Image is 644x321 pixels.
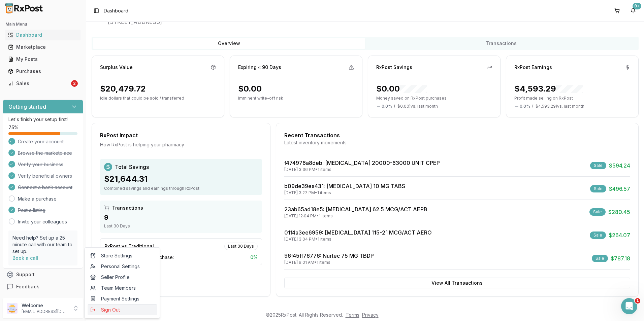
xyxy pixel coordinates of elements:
[18,184,72,191] span: Connect a bank account
[224,243,258,250] div: Last 30 Days
[100,83,146,94] div: $20,479.72
[532,104,584,109] span: ( - $4,593.29 ) vs. last month
[90,274,154,281] span: Seller Profile
[250,254,258,261] span: 0 %
[589,208,606,216] div: Sale
[633,3,641,9] div: 9+
[112,205,143,211] span: Transactions
[284,237,432,242] div: [DATE] 3:04 PM • 1 items
[104,7,128,14] span: Dashboard
[514,83,583,94] div: $4,593.29
[3,78,83,89] button: Sales2
[284,183,405,189] a: b09de39ea431: [MEDICAL_DATA] 10 MG TABS
[5,53,80,65] a: My Posts
[284,229,432,236] a: 01f4a3ee6959: [MEDICAL_DATA] 115-21 MCG/ACT AERO
[628,5,639,16] button: 9+
[71,80,78,87] div: 2
[609,162,630,170] span: $594.24
[3,42,83,52] button: Marketplace
[238,64,281,71] div: Expiring ≤ 90 Days
[18,173,72,179] span: Verify beneficial owners
[590,185,606,192] div: Sale
[376,83,427,94] div: $0.00
[16,283,39,290] span: Feedback
[18,138,64,145] span: Create your account
[90,295,154,302] span: Payment Settings
[376,64,412,71] div: RxPost Savings
[284,139,630,146] div: Latest inventory movements
[284,213,427,219] div: [DATE] 12:04 PM • 1 items
[88,283,157,293] a: Team Members
[284,167,440,172] div: [DATE] 3:36 PM • 1 items
[8,56,78,63] div: My Posts
[18,150,72,156] span: Browse the marketplace
[88,304,157,315] button: Sign Out
[8,116,77,123] p: Let's finish your setup first!
[8,32,78,38] div: Dashboard
[621,298,637,314] iframe: Intercom live chat
[284,278,630,288] button: View All Transactions
[88,272,157,283] a: Seller Profile
[108,18,639,26] span: [STREET_ADDRESS]
[104,7,128,14] nav: breadcrumb
[88,293,157,304] a: Payment Settings
[104,213,258,222] div: 9
[18,218,67,225] a: Invite your colleagues
[18,195,57,202] a: Make a purchase
[284,159,440,166] a: f474976a8deb: [MEDICAL_DATA] 20000-63000 UNIT CPEP
[611,254,630,262] span: $787.18
[3,3,46,13] img: RxPost Logo
[115,163,149,171] span: Total Savings
[362,312,379,318] a: Privacy
[376,96,492,101] p: Money saved on RxPost purchases
[8,80,70,87] div: Sales
[8,68,78,75] div: Purchases
[88,261,157,272] a: Personal Settings
[5,77,80,90] a: Sales2
[3,30,83,40] button: Dashboard
[90,263,154,270] span: Personal Settings
[3,66,83,77] button: Purchases
[238,96,354,101] p: Imminent write-off risk
[5,22,80,27] h2: Main Menu
[365,38,637,49] button: Transactions
[284,260,374,265] div: [DATE] 9:01 AM • 1 items
[520,104,530,109] span: 0.0 %
[104,174,258,184] div: $21,644.31
[382,104,392,109] span: 0.0 %
[12,235,73,255] p: Need help? Set up a 25 minute call with our team to set up.
[22,309,68,314] p: [EMAIL_ADDRESS][DOMAIN_NAME]
[5,29,80,41] a: Dashboard
[90,252,154,259] span: Store Settings
[3,281,83,293] button: Feedback
[100,131,262,139] div: RxPost Impact
[22,302,68,309] p: Welcome
[284,131,630,139] div: Recent Transactions
[394,104,438,109] span: ( - $0.00 ) vs. last month
[284,190,405,195] div: [DATE] 3:27 PM • 1 items
[8,124,19,131] span: 75 %
[93,38,365,49] button: Overview
[3,54,83,65] button: My Posts
[609,185,630,193] span: $496.57
[590,231,606,239] div: Sale
[100,96,216,101] p: Idle dollars that could be sold / transferred
[8,103,46,111] h3: Getting started
[5,41,80,53] a: Marketplace
[12,255,38,261] a: Book a call
[284,206,427,213] a: 23ab65ad18e5: [MEDICAL_DATA] 62.5 MCG/ACT AEPB
[18,207,45,214] span: Post a listing
[238,83,262,94] div: $0.00
[7,303,18,314] img: User avatar
[18,161,63,168] span: Verify your business
[90,285,154,291] span: Team Members
[514,64,552,71] div: RxPost Earnings
[590,162,606,169] div: Sale
[346,312,359,318] a: Terms
[104,186,258,191] div: Combined savings and earnings through RxPost
[90,307,154,313] span: Sign Out
[3,269,83,281] button: Support
[609,231,630,239] span: $264.07
[608,208,630,216] span: $280.45
[592,255,608,262] div: Sale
